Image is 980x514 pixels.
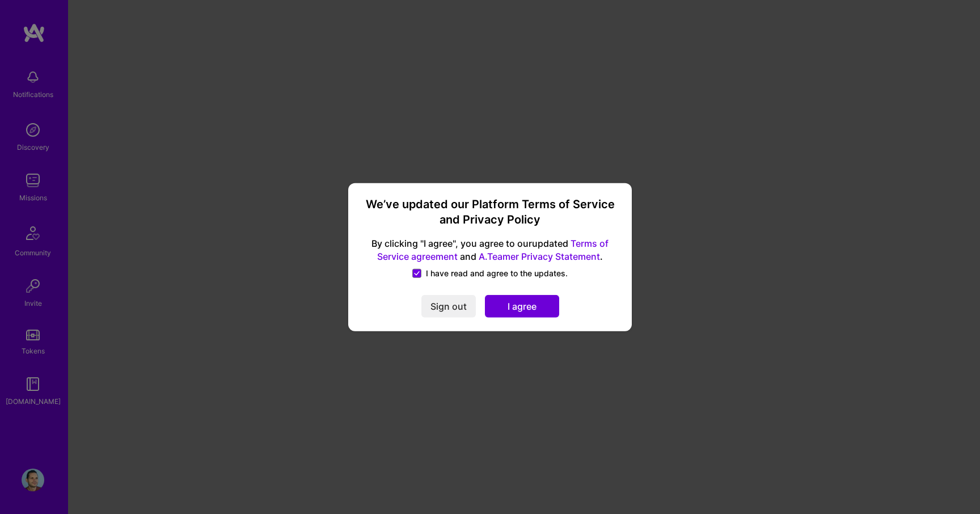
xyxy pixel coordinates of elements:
h3: We’ve updated our Platform Terms of Service and Privacy Policy [362,197,618,228]
button: Sign out [421,294,476,317]
span: By clicking "I agree", you agree to our updated and . [362,237,618,263]
a: Terms of Service agreement [377,238,609,262]
a: A.Teamer Privacy Statement [479,250,600,262]
button: I agree [485,294,559,317]
span: I have read and agree to the updates. [426,267,568,279]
